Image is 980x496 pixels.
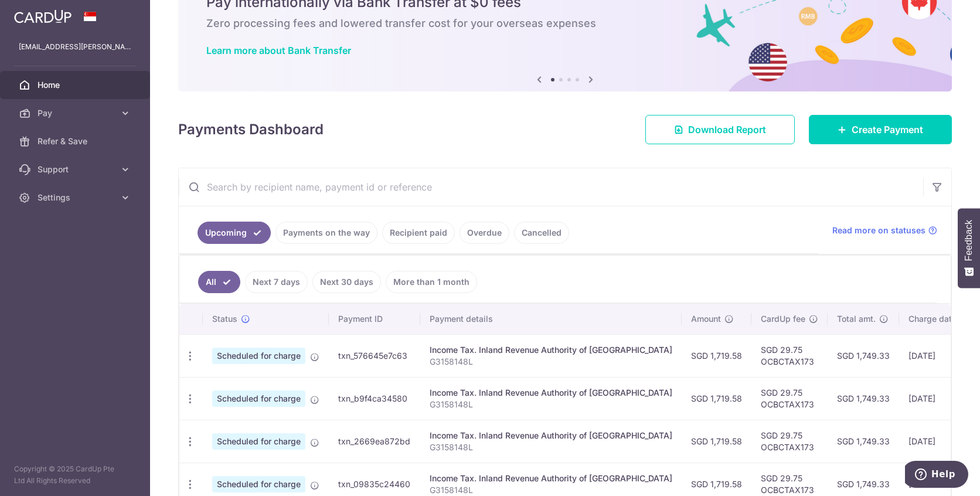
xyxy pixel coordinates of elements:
[751,420,828,463] td: SGD 29.75 OCBCTAX173
[245,271,308,293] a: Next 7 days
[899,377,979,420] td: [DATE]
[828,420,899,463] td: SGD 1,749.33
[460,222,509,244] a: Overdue
[832,225,925,236] span: Read more on statuses
[198,222,271,244] a: Upcoming
[14,9,72,23] img: CardUp
[514,222,569,244] a: Cancelled
[899,420,979,463] td: [DATE]
[212,313,237,325] span: Status
[430,473,672,484] div: Income Tax. Inland Revenue Authority of [GEOGRAPHIC_DATA]
[899,334,979,377] td: [DATE]
[206,16,924,30] h6: Zero processing fees and lowered transfer cost for your overseas expenses
[38,164,115,175] span: Support
[751,334,828,377] td: SGD 29.75 OCBCTAX173
[212,433,305,450] span: Scheduled for charge
[382,222,455,244] a: Recipient paid
[329,420,420,463] td: txn_2669ea872bd
[905,461,968,490] iframe: Opens a widget where you can find more information
[329,304,420,334] th: Payment ID
[38,192,115,203] span: Settings
[430,399,672,410] p: G3158148L
[198,271,240,293] a: All
[682,377,751,420] td: SGD 1,719.58
[761,313,805,325] span: CardUp fee
[38,107,115,119] span: Pay
[179,168,923,206] input: Search by recipient name, payment id or reference
[206,45,351,56] a: Learn more about Bank Transfer
[645,115,795,144] a: Download Report
[38,135,115,147] span: Refer & Save
[964,220,974,261] span: Feedback
[691,313,721,325] span: Amount
[430,441,672,453] p: G3158148L
[430,344,672,356] div: Income Tax. Inland Revenue Authority of [GEOGRAPHIC_DATA]
[430,387,672,399] div: Income Tax. Inland Revenue Authority of [GEOGRAPHIC_DATA]
[682,420,751,463] td: SGD 1,719.58
[212,348,305,364] span: Scheduled for charge
[212,476,305,492] span: Scheduled for charge
[430,356,672,368] p: G3158148L
[908,313,957,325] span: Charge date
[386,271,477,293] a: More than 1 month
[809,115,952,144] a: Create Payment
[329,334,420,377] td: txn_576645e7c63
[312,271,381,293] a: Next 30 days
[832,225,937,236] a: Read more on statuses
[212,390,305,407] span: Scheduled for charge
[178,119,324,140] h4: Payments Dashboard
[958,208,980,288] button: Feedback - Show survey
[430,430,672,441] div: Income Tax. Inland Revenue Authority of [GEOGRAPHIC_DATA]
[682,334,751,377] td: SGD 1,719.58
[852,123,923,137] span: Create Payment
[430,484,672,496] p: G3158148L
[38,79,115,91] span: Home
[19,41,131,53] p: [EMAIL_ADDRESS][PERSON_NAME][DOMAIN_NAME]
[329,377,420,420] td: txn_b9f4ca34580
[688,123,766,137] span: Download Report
[828,377,899,420] td: SGD 1,749.33
[828,334,899,377] td: SGD 1,749.33
[420,304,682,334] th: Payment details
[751,377,828,420] td: SGD 29.75 OCBCTAX173
[275,222,377,244] a: Payments on the way
[837,313,876,325] span: Total amt.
